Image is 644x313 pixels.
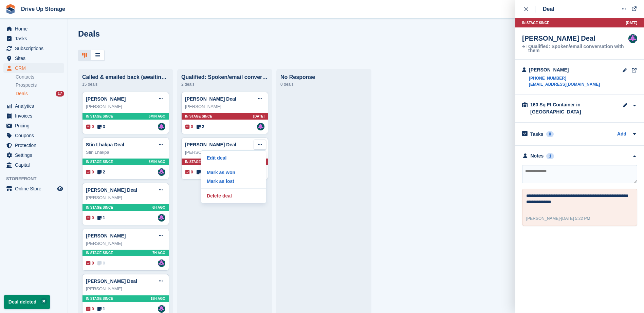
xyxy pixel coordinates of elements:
div: 160 Sq Ft Container in [GEOGRAPHIC_DATA] [530,101,598,116]
div: Stin Lhakpa [86,149,165,156]
span: 6H AGO [152,205,165,210]
span: Prospects [16,82,37,88]
span: 1 [97,215,105,221]
span: [DATE] [626,20,637,25]
a: menu [3,121,64,130]
div: Qualified: Spoken/email conversation with them [181,74,268,80]
span: 7H AGO [152,250,165,255]
a: menu [3,63,64,73]
span: In stage since [522,20,549,25]
img: Andy [158,123,165,130]
span: In stage since [86,296,113,301]
a: Stin Lhakpa Deal [86,142,124,147]
a: menu [3,111,64,121]
a: [PERSON_NAME] [86,96,126,102]
img: stora-icon-8386f47178a22dfd0bd8f6a31ec36ba5ce8667c1dd55bd0f319d3a0aa187defe.svg [5,4,16,14]
div: - [526,215,590,222]
span: Capital [15,160,56,170]
span: In stage since [185,159,212,164]
a: Contacts [16,74,64,80]
a: Preview store [56,185,64,193]
span: 1 [97,306,105,312]
span: 0 [86,124,94,130]
a: [PERSON_NAME] Deal [86,278,137,284]
a: [EMAIL_ADDRESS][DOMAIN_NAME] [529,81,600,87]
span: 0 [86,169,94,175]
div: 0 [546,131,554,137]
div: Deal [543,5,554,13]
span: [DATE] [253,114,264,119]
span: 18H AGO [150,296,165,301]
span: 2 [97,169,105,175]
span: 1 [197,169,204,175]
span: 3 [97,124,105,130]
div: Qualified: Spoken/email conversation with them [522,44,628,53]
span: [PERSON_NAME] [526,216,560,221]
img: Andy [158,168,165,176]
div: [PERSON_NAME] [86,194,165,201]
span: 0 [97,260,105,266]
span: CRM [15,63,56,73]
span: 2 [197,124,204,130]
span: Invoices [15,111,56,121]
div: [PERSON_NAME] [86,240,165,247]
div: Called & emailed back (awaiting response) [82,74,169,80]
a: menu [3,101,64,111]
a: [PERSON_NAME] Deal [86,187,137,193]
span: Subscriptions [15,44,56,53]
div: 1 [546,153,554,159]
span: 8MIN AGO [149,159,165,164]
a: Add [617,130,626,138]
a: menu [3,131,64,140]
a: Andy [257,123,264,130]
div: 0 deals [280,80,367,88]
span: Storefront [6,175,68,182]
span: 0 [86,260,94,266]
a: Drive Up Storage [18,3,68,15]
div: [PERSON_NAME] [86,103,165,110]
span: In stage since [185,114,212,119]
span: In stage since [86,250,113,255]
a: [PHONE_NUMBER] [529,75,600,81]
a: Edit deal [204,153,263,162]
span: Coupons [15,131,56,140]
div: 15 deals [82,80,169,88]
div: [PERSON_NAME] [185,103,264,110]
div: Notes [531,152,544,160]
a: menu [3,160,64,170]
a: [PERSON_NAME] Deal [185,96,236,102]
div: 2 deals [181,80,268,88]
span: In stage since [86,114,113,119]
span: Analytics [15,101,56,111]
span: In stage since [86,159,113,164]
span: Deals [16,90,28,97]
img: Andy [158,259,165,267]
span: 0 [185,169,193,175]
a: menu [3,34,64,43]
a: menu [3,24,64,34]
img: Andy [158,305,165,313]
a: menu [3,54,64,63]
a: Deals 17 [16,90,64,97]
a: menu [3,184,64,193]
span: In stage since [86,205,113,210]
div: [PERSON_NAME] [529,66,600,74]
p: Delete deal [204,191,263,200]
p: Mark as won [204,168,263,177]
div: [PERSON_NAME] Deal [522,34,628,42]
h2: Tasks [530,131,544,137]
span: Home [15,24,56,34]
span: Protection [15,141,56,150]
span: 0 [86,215,94,221]
a: Prospects [16,82,64,89]
a: menu [3,150,64,160]
p: Deal deleted [4,295,50,309]
a: Andy [628,34,637,43]
div: [PERSON_NAME] [86,286,165,292]
span: Tasks [15,34,56,43]
a: Mark as lost [204,177,263,186]
span: [DATE] 5:22 PM [561,216,590,221]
